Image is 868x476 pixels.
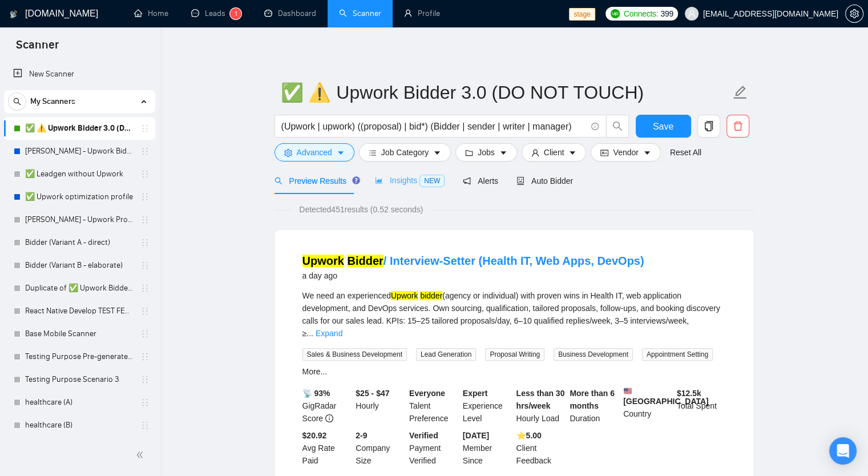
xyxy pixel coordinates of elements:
[727,121,749,131] span: delete
[845,9,863,18] a: setting
[191,9,241,18] a: messageLeads1
[300,387,354,425] div: GigRadar Score
[369,148,377,157] span: bars
[688,10,696,18] span: user
[623,387,709,406] b: [GEOGRAPHIC_DATA]
[351,175,361,185] div: Tooltip anchor
[416,348,476,361] span: Lead Generation
[284,148,292,157] span: setting
[516,389,565,410] b: Less than 30 hrs/week
[274,143,354,162] button: settingAdvancedcaret-down
[140,124,150,133] span: holder
[611,9,620,18] img: upwork-logo.png
[499,148,507,157] span: caret-down
[297,146,332,159] span: Advanced
[356,431,367,440] b: 2-9
[140,147,150,156] span: holder
[274,176,357,185] span: Preview Results
[302,255,344,267] mark: Upwork
[302,269,644,283] div: a day ago
[140,215,150,224] span: holder
[337,148,345,157] span: caret-down
[660,7,673,20] span: 399
[140,421,150,430] span: holder
[420,291,442,300] mark: bidder
[25,140,134,163] a: [PERSON_NAME] - Upwork Bidder
[264,9,316,18] a: dashboardDashboard
[302,255,644,267] a: Upwork Bidder/ Interview-Setter (Health IT, Web Apps, DevOps)
[391,291,418,300] mark: Upwork
[433,148,441,157] span: caret-down
[140,329,150,338] span: holder
[485,348,544,361] span: Proposal Writing
[9,98,26,106] span: search
[235,10,237,18] span: 1
[567,387,621,425] div: Duration
[591,143,660,162] button: idcardVendorcaret-down
[465,148,473,157] span: folder
[522,143,587,162] button: userClientcaret-down
[4,63,155,86] li: New Scanner
[733,85,748,100] span: edit
[325,414,333,422] span: info-circle
[353,387,407,425] div: Hourly
[25,231,134,254] a: Bidder (Variant A - direct)
[624,7,658,20] span: Connects:
[140,261,150,270] span: holder
[25,254,134,277] a: Bidder (Variant B - elaborate)
[697,115,720,138] button: copy
[404,9,440,18] a: userProfile
[25,322,134,345] a: Base Mobile Scanner
[478,146,495,159] span: Jobs
[568,148,576,157] span: caret-down
[461,429,514,467] div: Member Since
[375,176,445,185] span: Insights
[463,176,498,185] span: Alerts
[514,387,568,425] div: Hourly Load
[140,238,150,247] span: holder
[591,123,599,130] span: info-circle
[642,348,713,361] span: Appointment Setting
[636,115,691,138] button: Save
[409,389,445,398] b: Everyone
[514,429,568,467] div: Client Feedback
[554,348,633,361] span: Business Development
[302,431,327,440] b: $20.92
[25,208,134,231] a: [PERSON_NAME] - Upwork Proposal
[463,431,489,440] b: [DATE]
[140,352,150,361] span: holder
[675,387,728,425] div: Total Spent
[570,389,615,410] b: More than 6 months
[461,387,514,425] div: Experience Level
[726,115,749,138] button: delete
[845,5,863,23] button: setting
[643,148,651,157] span: caret-down
[25,391,134,414] a: healthcare (A)
[670,146,701,159] a: Reset All
[140,306,150,316] span: holder
[375,176,383,184] span: area-chart
[339,9,381,18] a: searchScanner
[463,389,488,398] b: Expert
[306,329,313,338] span: ...
[302,348,407,361] span: Sales & Business Development
[407,429,461,467] div: Payment Verified
[569,8,595,21] span: stage
[606,115,629,138] button: search
[8,92,26,111] button: search
[25,368,134,391] a: Testing Purpose Scenario 3
[302,389,330,398] b: 📡 93%
[140,284,150,293] span: holder
[134,9,168,18] a: homeHome
[7,37,68,60] span: Scanner
[25,277,134,300] a: Duplicate of ✅ Upwork Bidder 3.0
[613,146,638,159] span: Vendor
[302,367,328,376] a: More...
[516,431,542,440] b: ⭐️ 5.00
[600,148,608,157] span: idcard
[281,119,586,134] input: Search Freelance Jobs...
[359,143,451,162] button: barsJob Categorycaret-down
[230,8,241,19] sup: 1
[140,192,150,201] span: holder
[136,449,147,461] span: double-left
